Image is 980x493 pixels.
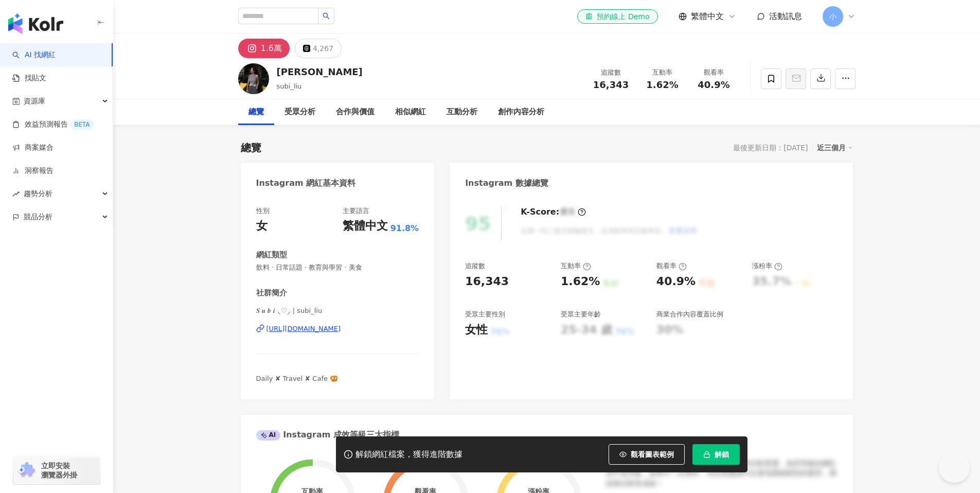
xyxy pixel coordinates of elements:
a: [URL][DOMAIN_NAME] [256,324,419,333]
div: 漲粉率 [752,261,782,271]
span: subi_liu [277,82,302,90]
span: 觀看圖表範例 [631,450,674,459]
span: 小 [829,11,836,22]
button: 1.6萬 [238,39,290,58]
div: [PERSON_NAME] [277,65,363,78]
div: 該網紅的互動率和漲粉率都不錯，唯獨觀看率比較普通，為同等級的網紅的中低等級，效果不一定會好，但仍然建議可以發包開箱類型的案型，應該會比較有成效！ [606,459,838,489]
div: 1.6萬 [261,41,282,56]
span: 1.62% [646,80,678,90]
div: 受眾主要年齡 [561,310,601,319]
div: 追蹤數 [465,261,485,271]
div: 社群簡介 [256,288,287,298]
div: 合作與價值 [336,106,375,118]
span: 競品分析 [24,205,52,228]
a: 效益預測報告BETA [12,119,94,130]
img: logo [8,13,63,34]
span: search [323,12,330,20]
div: Instagram 數據總覽 [465,178,548,189]
div: 受眾分析 [284,106,315,118]
span: Daily ✘ Travel ✘ Cafe 🥨 [256,375,338,382]
div: 互動分析 [447,106,477,118]
div: 4,267 [313,41,333,56]
div: 女性 [465,322,488,338]
img: chrome extension [16,462,37,479]
div: 預約線上 Demo [585,11,649,22]
span: 趨勢分析 [24,182,52,205]
div: 女 [256,218,268,234]
div: 1.62% [561,274,600,290]
button: 解鎖 [692,444,740,465]
span: 活動訊息 [769,11,802,21]
div: 總覽 [248,106,264,118]
a: searchAI 找網紅 [12,50,56,60]
div: 追蹤數 [592,67,631,78]
div: [URL][DOMAIN_NAME] [266,324,341,333]
div: 觀看率 [694,67,734,78]
div: 受眾主要性別 [465,310,505,319]
a: chrome extension立即安裝 瀏覽器外掛 [13,456,100,484]
span: 91.8% [390,223,419,234]
span: 資源庫 [24,90,45,113]
div: 創作內容分析 [498,106,544,118]
div: 解鎖網紅檔案，獲得進階數據 [355,449,462,460]
div: 40.9% [656,274,696,290]
div: 網紅類型 [256,250,287,260]
div: 互動率 [561,261,591,271]
div: 最後更新日期：[DATE] [733,144,808,152]
span: 40.9% [698,80,729,90]
span: 𝑺 𝒖 𝒃 𝒊 ⸜♡⸝ | subi_liu [256,306,419,315]
a: 預約線上 Demo [577,9,657,24]
span: 立即安裝 瀏覽器外掛 [41,461,77,480]
span: 繁體中文 [691,11,724,22]
span: rise [12,190,20,198]
div: 商業合作內容覆蓋比例 [656,310,723,319]
button: 觀看圖表範例 [609,444,685,465]
div: K-Score : [521,206,586,218]
button: 4,267 [295,39,342,58]
div: 主要語言 [343,206,369,216]
div: 近三個月 [817,141,853,154]
div: AI [256,430,281,441]
span: 飲料 · 日常話題 · 教育與學習 · 美食 [256,263,419,272]
div: 相似網紅 [395,106,426,118]
div: 16,343 [465,274,509,290]
a: 商案媒合 [12,143,54,153]
div: 性別 [256,206,270,216]
div: 互動率 [643,67,682,78]
img: KOL Avatar [238,63,269,94]
div: 觀看率 [656,261,687,271]
a: 洞察報告 [12,166,54,176]
span: 解鎖 [715,450,729,459]
div: Instagram 成效等級三大指標 [256,429,399,441]
span: 16,343 [593,79,629,90]
div: 繁體中文 [343,218,388,234]
div: Instagram 網紅基本資料 [256,178,356,189]
div: 總覽 [241,140,261,155]
a: 找貼文 [12,73,46,83]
